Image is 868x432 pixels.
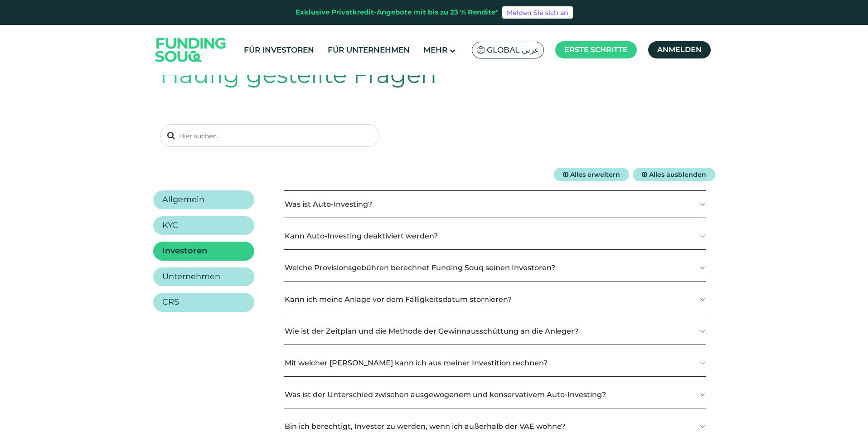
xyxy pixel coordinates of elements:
a: anmelden [648,41,711,58]
font: anmelden [657,45,702,54]
font: CRS [162,297,179,307]
font: Wie ist der Zeitplan und die Methode der Gewinnausschüttung an die Anleger? [285,327,578,335]
font: Exklusive Privatkredit-Angebote mit bis zu 23 % Rendite* [296,8,499,16]
font: Für Investoren [244,45,314,54]
button: Welche Provisionsgebühren berechnet Funding Souq seinen Investoren? [284,254,706,281]
font: Global عربي [487,45,539,54]
input: Hier suchen... [160,124,379,147]
font: Melden Sie sich an [507,9,568,17]
button: Kann Auto-Investing deaktiviert werden? [284,223,706,249]
img: Logo [146,27,235,73]
font: Was ist Auto-Investing? [285,200,372,209]
font: Investoren [162,246,207,256]
font: Unternehmen [162,272,220,282]
a: CRS [153,293,254,312]
font: Mit welcher [PERSON_NAME] kann ich aus meiner Investition rechnen? [285,359,548,367]
a: Investoren [153,242,254,261]
img: SA-Flagge [477,46,485,54]
button: Mit welcher [PERSON_NAME] kann ich aus meiner Investition rechnen? [284,349,706,376]
font: Alles ausblenden [649,170,706,179]
font: Erste Schritte [564,45,628,54]
button: Alles ausblenden [633,168,715,181]
button: Was ist Auto-Investing? [284,191,706,218]
font: Kann Auto-Investing deaktiviert werden? [285,232,438,240]
font: Mehr [423,45,447,54]
font: KYC [162,220,178,230]
a: Für Unternehmen [325,43,412,58]
a: Allgemein [153,190,254,209]
font: Alles erweitern [570,170,620,179]
button: Alles erweitern [554,168,629,181]
font: Was ist der Unterschied zwischen ausgewogenem und konservativem Auto-Investing? [285,390,606,399]
button: Wie ist der Zeitplan und die Methode der Gewinnausschüttung an die Anleger? [284,318,706,345]
font: Bin ich berechtigt, Investor zu werden, wenn ich außerhalb der VAE wohne? [285,422,565,431]
font: Für Unternehmen [328,45,410,54]
button: Kann ich meine Anlage vor dem Fälligkeitsdatum stornieren? [284,286,706,313]
button: Was ist der Unterschied zwischen ausgewogenem und konservativem Auto-Investing? [284,381,706,408]
font: Kann ich meine Anlage vor dem Fälligkeitsdatum stornieren? [285,295,512,304]
a: Unternehmen [153,267,254,286]
a: Melden Sie sich an [502,6,573,19]
font: Welche Provisionsgebühren berechnet Funding Souq seinen Investoren? [285,263,555,272]
font: Allgemein [162,194,204,204]
a: KYC [153,216,254,235]
a: Für Investoren [242,43,316,58]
